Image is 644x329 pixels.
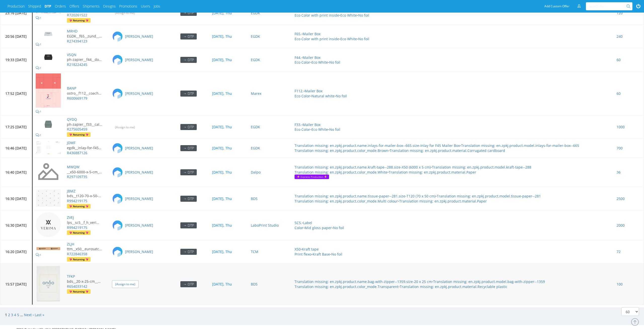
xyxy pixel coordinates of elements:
img: version_two_editor_design.png [36,141,61,154]
a: TFKP [67,274,75,279]
a: Eco White [311,60,328,65]
a: 4 [14,312,16,317]
a: Natural white [311,94,335,98]
a: DTP [45,4,51,9]
a: → DTP [180,125,197,129]
a: egdk__inlay-for-f45-mailer-box__e_tasty__JDWF [67,145,106,150]
a: [DATE], Thu [212,11,232,15]
a: MWQW [67,164,79,169]
nav: pager [5,312,44,317]
span: Returning [68,289,89,294]
a: Returning [67,132,91,137]
p: egdk__inlay-for-f45-mailer-box__e_tasty__JDWF [67,145,102,150]
a: Orders [55,4,66,9]
a: Mailer Box [303,122,320,127]
a: Eco Color with print inside [295,13,339,18]
a: ttm__x50__eurosatcom_vsatech_associe__ZLJH [67,246,106,252]
a: Translation missing: en.zpkj.product.name.bag-with-zipper--1359.size-20 x 25 cm [295,279,432,284]
a: [PERSON_NAME] [125,146,153,151]
div: → DTP [180,33,197,39]
div: → DTP [180,249,197,255]
a: [DATE], Thu [212,282,232,286]
a: Shipped [28,4,41,9]
a: ph-zapier__f44__dotcom_sys_valles_occidental_s_l_u__VSQN [67,57,106,62]
a: 2 [8,312,10,317]
a: → DTP [180,196,197,201]
p: ph-zapier__f44__dotcom_sys_valles_occidental_s_l_u__VSQN [67,57,102,62]
a: Color [295,225,303,230]
a: R720261522 [67,13,87,17]
span: Returning [68,18,89,23]
a: X50 [295,247,301,252]
p: ostro__f112__coachhub_gmbh__BANP [67,91,102,96]
div: → DTP [180,124,197,130]
a: BDS [251,196,258,201]
a: BDS [251,282,258,286]
img: version_two_editor_design [36,189,61,207]
a: Dalpo [251,170,261,175]
a: F112. [295,89,303,93]
a: No foil [333,225,344,230]
p: ph-zapier__f33__cal_merigo__QYDQ [67,122,102,127]
a: ZLJH [67,242,74,246]
a: F65. [295,31,301,36]
a: R722846358 [67,252,87,256]
td: • • • [292,25,614,48]
a: F33. [295,122,301,127]
p: lps__sc5__f_h_verima_ewa_gluszak__ZVEJ [67,220,102,225]
div: → DTP [180,281,197,287]
a: Translation missing: en.zpkj.product.model.bag-with-zipper--1359 [433,279,545,284]
a: R297109735 [67,174,87,179]
a: Eco Color [295,94,310,98]
a: Eco Color [295,127,310,132]
a: [PERSON_NAME] [125,91,153,96]
span: 1 [40,110,41,113]
a: [DATE], Thu [212,146,232,150]
a: EGDK [251,57,260,62]
a: 1 [36,65,41,70]
a: Translation missing: en.zpkj.product.name.tissue-paper--281.size-T120 (70 x 50 cm) [295,194,435,198]
a: JBMZ [67,189,75,193]
a: → DTP [180,223,197,228]
a: → DTP [180,170,197,175]
a: Translation missing: en.zpkj.product.color_mode.Brown [295,148,388,153]
a: QYDQ [67,117,77,122]
a: [DATE], Thu [212,170,232,175]
td: • • • [292,240,614,263]
img: version_two_editor_design [36,117,61,131]
a: Translation missing: en.zpkj.product.model.inlays-for-mailer-box--665 [461,143,579,148]
a: [DATE], Thu [212,223,232,228]
a: 1 [36,109,41,114]
a: 60 [617,57,621,62]
a: Production [8,4,25,9]
a: Translation missing: en.zpkj.product.material.Recyclable plastic [400,284,507,289]
a: R274394123 [67,39,87,44]
img: version_two_editor_design [36,26,61,40]
a: 1 [36,252,41,257]
a: 1 [36,42,41,47]
img: data [36,247,61,251]
a: Returning [67,18,91,23]
p: 17:52 [DATE] [5,91,27,96]
img: version_two_editor_design [36,212,61,237]
a: [DATE], Thu [212,196,232,201]
input: (Assign to me) [112,124,138,131]
a: Offers [69,4,79,9]
input: Search for... [589,2,627,10]
div: → DTP [180,145,197,151]
div: → DTP [180,169,197,175]
a: 100 [617,282,623,286]
a: 240 [617,34,623,39]
a: [PERSON_NAME] [125,170,153,175]
td: • • [292,139,614,157]
a: [PERSON_NAME] [125,57,153,62]
a: Jobs [154,4,160,9]
a: MRHD [67,29,77,33]
a: EGDK [251,146,260,150]
a: EGDK [251,125,260,129]
a: R436887126 [67,150,87,155]
td: • • • [292,115,614,139]
a: Shipments [83,4,100,9]
a: 60 [617,91,621,96]
a: 5 [17,312,19,317]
